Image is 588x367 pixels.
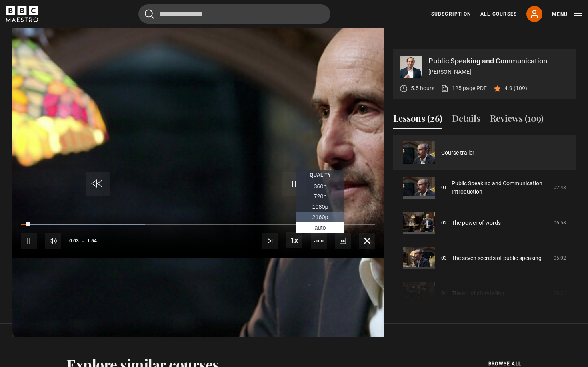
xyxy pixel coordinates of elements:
[411,84,434,93] p: 5.5 hours
[504,84,527,93] p: 4.9 (109)
[312,214,328,220] span: 2160p
[314,193,327,200] span: 720p
[6,6,38,22] svg: BBC Maestro
[335,233,351,249] button: Captions
[393,112,442,129] button: Lessons (26)
[315,224,326,231] span: Auto
[452,254,542,262] a: The seven secrets of public speaking
[262,233,278,249] button: Next Lesson
[311,233,327,249] span: auto
[452,179,549,196] a: Public Speaking and Communication Introduction
[145,9,154,19] button: Submit the search query
[431,10,471,18] a: Subscription
[441,84,487,93] a: 125 page PDF
[428,58,569,65] p: Public Speaking and Communication
[312,204,328,210] span: 1080p
[490,112,544,129] button: Reviews (109)
[69,234,79,248] span: 0:03
[138,4,330,24] input: Search
[45,233,61,249] button: Mute
[552,10,582,18] button: Toggle navigation
[314,183,327,190] span: 360p
[480,10,517,18] a: All Courses
[286,232,302,248] button: Playback Rate
[452,219,501,227] a: The power of words
[21,233,37,249] button: Pause
[296,170,344,180] li: Quality
[21,224,375,226] div: Progress Bar
[441,149,474,157] a: Course trailer
[359,233,375,249] button: Fullscreen
[87,234,97,248] span: 1:54
[311,233,327,249] div: Current quality: 1080p
[12,49,384,258] video-js: Video Player
[428,68,569,76] p: [PERSON_NAME]
[82,238,84,244] span: -
[452,112,480,129] button: Details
